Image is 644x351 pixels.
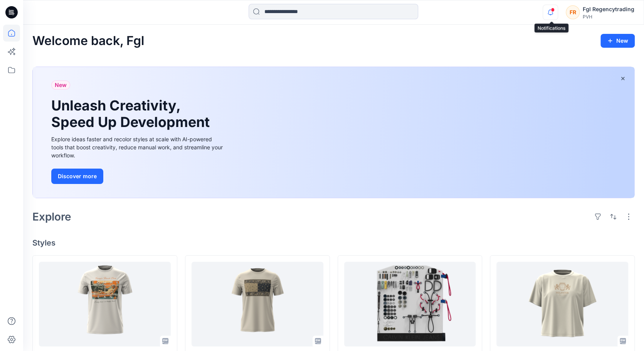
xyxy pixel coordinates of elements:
h1: Unleash Creativity, Speed Up Development [51,97,213,130]
span: New [55,80,67,90]
a: CK 3D TRIM [344,262,476,346]
div: Explore ideas faster and recolor styles at scale with AI-powered tools that boost creativity, red... [51,135,225,159]
div: Fgl Regencytrading [583,5,634,14]
h4: Styles [32,238,635,247]
button: New [600,34,635,48]
h2: Explore [32,211,71,223]
h2: Welcome back, Fgl [32,34,144,48]
a: XW0XW08301 -W NEAT VARSITY C- NK SS TEE-V02 [496,262,628,346]
a: XM0XM06301 -OP TJM RLX BEACH CLUB SS TEE-V01 [39,262,171,346]
div: FR [566,5,580,19]
a: XM0XM06303 - OP TJM RLX PAISLEY FLAG SS TEE - V01 [192,262,323,346]
button: Discover more [51,169,103,184]
a: Discover more [51,169,225,184]
div: PVH [583,14,634,20]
